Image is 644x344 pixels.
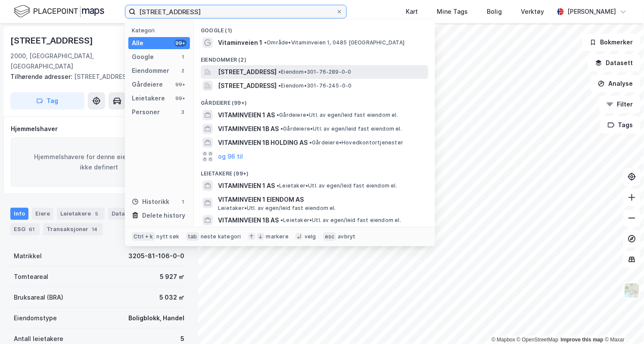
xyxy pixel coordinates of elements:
div: Gårdeiere [132,79,163,90]
div: 3 [180,109,187,116]
div: Transaksjoner [43,223,103,235]
span: Eiendom • 301-76-289-0-0 [278,69,352,75]
div: 1 [180,198,187,205]
button: og 96 til [218,151,243,162]
div: Leietakere (99+) [194,163,435,179]
div: Info [10,208,28,220]
button: Analyse [591,75,641,92]
div: Bolig [487,6,502,17]
div: Antall leietakere [14,334,63,344]
div: 5 927 ㎡ [160,272,184,282]
div: Eiere [32,208,53,220]
span: • [309,139,312,146]
button: Tags [600,116,641,134]
img: Z [624,282,640,299]
span: Leietaker • Utl. av egen/leid fast eiendom el. [280,217,401,224]
button: Bokmerker [582,34,641,51]
input: Søk på adresse, matrikkel, gårdeiere, leietakere eller personer [136,5,336,18]
span: • [278,82,281,89]
iframe: Chat Widget [601,303,644,344]
a: OpenStreetMap [517,337,559,343]
span: [STREET_ADDRESS] [218,67,277,77]
div: 5 [93,210,101,218]
div: velg [305,233,316,240]
div: Google [132,52,154,62]
div: Historikk [132,197,169,207]
div: 5 032 ㎡ [159,292,184,303]
span: • [278,69,281,75]
div: Boligblokk, Handel [128,313,184,323]
div: Hjemmelshavere for denne eiendommen er ikke definert [11,138,187,187]
div: Matrikkel [14,251,42,261]
div: Hjemmelshaver [11,124,187,134]
div: Eiendommer (2) [194,50,435,65]
div: Gårdeiere (99+) [194,93,435,108]
div: Tomteareal [14,272,48,282]
span: [STREET_ADDRESS] [218,81,277,91]
div: Leietakere [57,208,105,220]
a: Improve this map [561,337,604,343]
div: 99+ [174,81,187,88]
span: • [280,217,283,223]
span: Gårdeiere • Hovedkontortjenester [309,139,403,146]
span: VITAMINVEIEN 1 EIENDOM AS [218,194,425,205]
span: Gårdeiere • Utl. av egen/leid fast eiendom el. [280,125,402,132]
span: VITAMINVEIEN 1 AS [218,110,275,120]
div: tab [186,232,199,241]
a: Mapbox [492,337,515,343]
div: Kontrollprogram for chat [601,303,644,344]
div: Personer [132,107,160,117]
span: Tilhørende adresser: [10,73,74,80]
div: 3205-81-106-0-0 [128,251,184,261]
div: 2000, [GEOGRAPHIC_DATA], [GEOGRAPHIC_DATA] [10,51,140,72]
button: Filter [599,96,641,113]
div: Alle [132,38,143,48]
span: Område • Vitaminveien 1, 0485 [GEOGRAPHIC_DATA] [264,39,404,46]
button: Datasett [588,54,641,72]
div: Leietakere [132,93,165,103]
div: Google (1) [194,20,435,36]
div: 61 [27,225,36,234]
div: [PERSON_NAME] [567,6,616,17]
div: Eiendommer [132,66,169,76]
span: VITAMINVEIEN 1B AS [218,215,279,225]
div: nytt søk [157,233,180,240]
div: 99+ [174,95,187,102]
div: [STREET_ADDRESS] [10,72,181,82]
div: Datasett [108,208,140,220]
div: 2 [180,67,187,74]
img: logo.f888ab2527a4732fd821a326f86c7f29.svg [14,4,104,19]
div: Mine Tags [437,6,468,17]
div: 1 [180,53,187,60]
div: esc [323,232,336,241]
div: markere [266,233,289,240]
span: Vitaminveien 1 [218,38,262,48]
div: Kategori [132,27,190,34]
div: ESG [10,223,40,235]
span: Eiendom • 301-76-245-0-0 [278,82,352,89]
div: Eiendomstype [14,313,57,323]
span: • [280,125,283,132]
div: Delete history [142,210,185,221]
div: [STREET_ADDRESS] [10,34,95,47]
span: VITAMINVEIEN 1B HOLDING AS [218,138,308,148]
div: Verktøy [521,6,544,17]
span: VITAMINVEIEN 1B AS [218,124,279,134]
div: Kart [406,6,418,17]
span: • [264,39,267,46]
span: Gårdeiere • Utl. av egen/leid fast eiendom el. [277,112,398,119]
span: VITAMINVEIEN 1 AS [218,181,275,191]
div: avbryt [338,233,355,240]
div: Ctrl + k [132,232,155,241]
span: Leietaker • Utl. av egen/leid fast eiendom el. [277,182,397,189]
div: 99+ [174,40,187,47]
button: Tag [10,92,84,109]
div: Bruksareal (BRA) [14,292,63,303]
span: Leietaker • Utl. av egen/leid fast eiendom el. [218,205,336,212]
span: • [277,112,279,118]
div: neste kategori [201,233,241,240]
div: 5 [180,334,184,344]
div: 14 [90,225,99,234]
span: • [277,182,279,189]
